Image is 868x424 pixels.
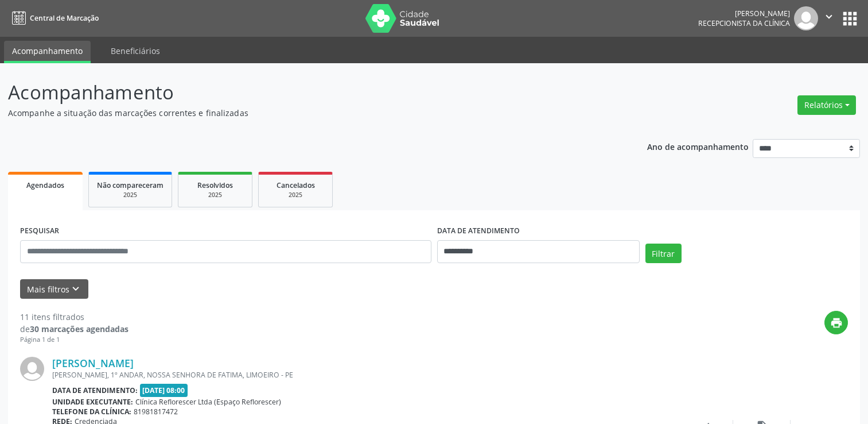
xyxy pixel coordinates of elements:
[818,6,840,30] button: 
[8,78,605,107] p: Acompanhamento
[823,10,835,23] i: 
[186,191,244,199] div: 2025
[797,95,856,115] button: Relatórios
[197,180,233,190] span: Resolvidos
[30,13,99,23] span: Central de Marcação
[20,335,129,345] div: Página 1 de 1
[8,107,605,119] p: Acompanhe a situação das marcações correntes e finalizadas
[830,317,843,329] i: print
[52,357,134,369] a: [PERSON_NAME]
[26,180,64,190] span: Agendados
[437,222,520,240] label: DATA DE ATENDIMENTO
[97,180,164,190] span: Não compareceram
[135,397,281,407] span: Clínica Reflorescer Ltda (Espaço Reflorescer)
[30,323,129,334] strong: 30 marcações agendadas
[52,386,138,395] b: Data de atendimento:
[698,18,790,28] span: Recepcionista da clínica
[698,9,790,18] div: [PERSON_NAME]
[8,9,99,28] a: Central de Marcação
[134,407,178,417] span: 81981817472
[20,323,129,335] div: de
[97,191,164,199] div: 2025
[52,370,676,380] div: [PERSON_NAME], 1º ANDAR, NOSSA SENHORA DE FATIMA, LIMOEIRO - PE
[20,311,129,323] div: 11 itens filtrados
[840,9,860,29] button: apps
[20,222,59,240] label: PESQUISAR
[52,397,133,407] b: Unidade executante:
[4,41,91,63] a: Acompanhamento
[52,407,131,417] b: Telefone da clínica:
[103,41,168,61] a: Beneficiários
[794,6,818,30] img: img
[69,283,82,295] i: keyboard_arrow_down
[20,279,88,299] button: Mais filtroskeyboard_arrow_down
[277,180,315,190] span: Cancelados
[267,191,324,199] div: 2025
[824,311,848,334] button: print
[645,244,682,263] button: Filtrar
[140,384,188,397] span: [DATE] 08:00
[20,357,44,381] img: img
[647,139,749,153] p: Ano de acompanhamento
